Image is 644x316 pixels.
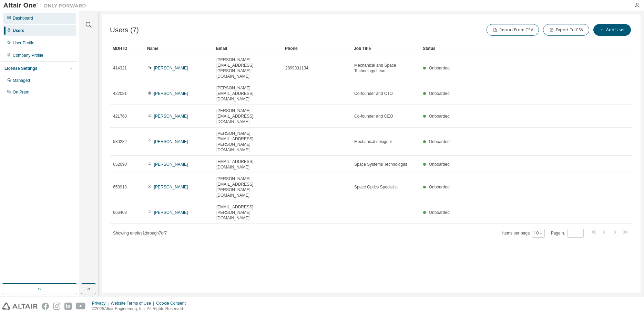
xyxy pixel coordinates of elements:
[113,162,127,167] span: 652090
[113,65,127,71] span: 414321
[429,210,450,215] span: Onboarded
[92,301,111,306] div: Privacy
[154,66,188,70] a: [PERSON_NAME]
[354,91,393,96] span: Co-founder and CTO
[429,185,450,189] span: Onboarded
[110,26,139,34] span: Users (7)
[354,113,393,119] span: Co-founder and CEO
[53,303,60,310] img: instagram.svg
[13,89,29,95] div: On Prem
[285,65,308,71] span: 2899331134
[76,303,86,310] img: youtube.svg
[216,176,279,198] span: [PERSON_NAME][EMAIL_ADDRESS][PERSON_NAME][DOMAIN_NAME]
[113,231,167,236] span: Showing entries 1 through 7 of 7
[113,210,127,215] span: 666403
[154,91,188,96] a: [PERSON_NAME]
[354,139,392,144] span: Mechanical designer
[551,229,584,238] span: Page n.
[154,162,188,167] a: [PERSON_NAME]
[543,24,589,36] button: Export To CSV
[156,301,190,306] div: Cookie Consent
[4,66,37,71] div: License Settings
[216,108,279,124] span: [PERSON_NAME][EMAIL_ADDRESS][DOMAIN_NAME]
[216,43,279,54] div: Email
[216,131,279,153] span: [PERSON_NAME][EMAIL_ADDRESS][PERSON_NAME][DOMAIN_NAME]
[3,2,90,9] img: Altair One
[502,229,545,238] span: Items per page
[354,43,417,54] div: Job Title
[423,43,596,54] div: Status
[154,185,188,189] a: [PERSON_NAME]
[13,53,43,58] div: Company Profile
[429,66,450,70] span: Onboarded
[111,301,156,306] div: Website Terms of Use
[285,43,348,54] div: Phone
[2,303,38,310] img: altair_logo.svg
[13,28,24,33] div: Users
[429,114,450,119] span: Onboarded
[354,184,398,190] span: Space Optics Specialist
[92,306,190,312] p: © 2025 Altair Engineering, Inc. All Rights Reserved.
[154,139,188,144] a: [PERSON_NAME]
[147,43,211,54] div: Name
[354,63,417,74] span: Mechanical and Space Technology Lead
[593,24,631,36] button: Add User
[154,114,188,119] a: [PERSON_NAME]
[429,139,450,144] span: Onboarded
[429,91,450,96] span: Onboarded
[487,24,539,36] button: Import From CSV
[534,230,543,236] button: 10
[13,40,34,46] div: User Profile
[154,210,188,215] a: [PERSON_NAME]
[113,139,127,144] span: 580282
[64,303,72,310] img: linkedin.svg
[429,162,450,167] span: Onboarded
[113,113,127,119] span: 421760
[113,184,127,190] span: 653918
[354,162,407,167] span: Space Systems Technologist
[216,204,279,221] span: [EMAIL_ADDRESS][PERSON_NAME][DOMAIN_NAME]
[42,303,49,310] img: facebook.svg
[216,85,279,102] span: [PERSON_NAME][EMAIL_ADDRESS][DOMAIN_NAME]
[113,43,142,54] div: MDH ID
[113,91,127,96] span: 422081
[13,15,33,21] div: Dashboard
[13,78,30,83] div: Managed
[216,159,279,170] span: [EMAIL_ADDRESS][DOMAIN_NAME]
[216,57,279,79] span: [PERSON_NAME][EMAIL_ADDRESS][PERSON_NAME][DOMAIN_NAME]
